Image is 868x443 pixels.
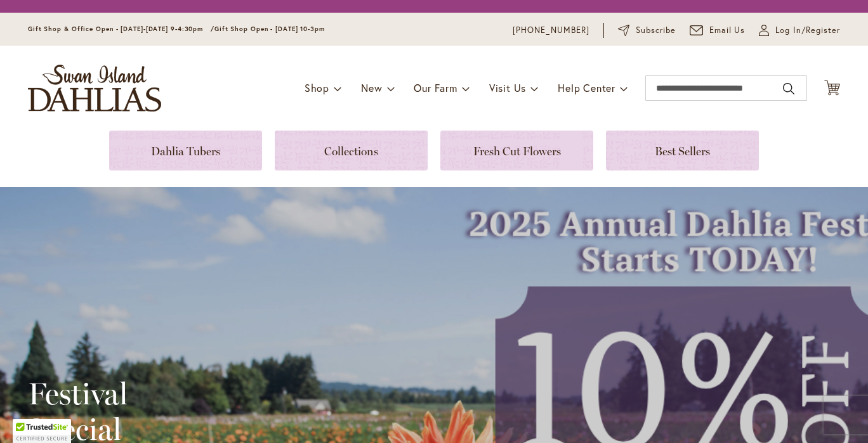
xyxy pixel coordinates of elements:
[489,81,526,94] span: Visit Us
[414,81,457,94] span: Our Farm
[13,419,71,443] div: TrustedSite Certified
[709,24,746,37] span: Email Us
[214,25,325,33] span: Gift Shop Open - [DATE] 10-3pm
[361,81,382,94] span: New
[690,24,746,37] a: Email Us
[28,65,161,112] a: store logo
[28,25,214,33] span: Gift Shop & Office Open - [DATE]-[DATE] 9-4:30pm /
[513,24,589,37] a: [PHONE_NUMBER]
[775,24,840,37] span: Log In/Register
[636,24,676,37] span: Subscribe
[558,81,615,94] span: Help Center
[618,24,676,37] a: Subscribe
[759,24,840,37] a: Log In/Register
[305,81,329,94] span: Shop
[783,79,794,99] button: Search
